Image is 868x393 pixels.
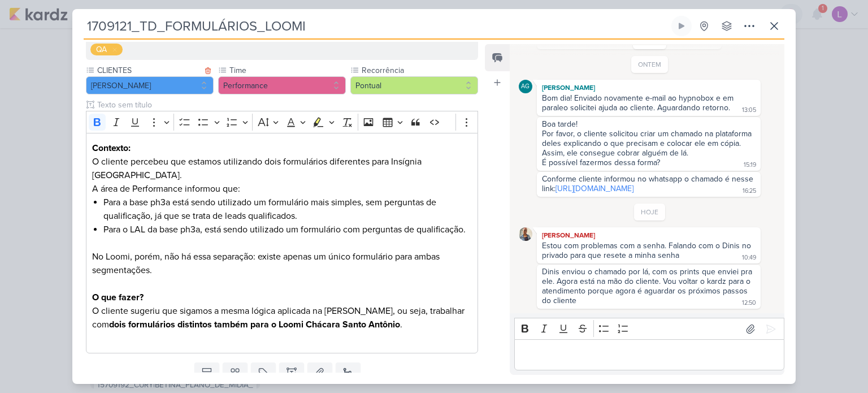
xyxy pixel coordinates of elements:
div: Editor toolbar [514,318,784,340]
div: Ligar relógio [677,21,686,31]
div: 10:49 [742,253,756,262]
input: Texto sem título [95,99,478,111]
div: É possível fazermos dessa forma? [542,158,660,167]
p: O cliente sugeriu que sigamos a mesma lógica aplicada na [PERSON_NAME], ou seja, trabalhar com . [92,291,472,345]
li: Para o LAL da base ph3a, está sendo utilizado um formulário com perguntas de qualificação. [103,223,472,236]
div: Bom dia! Enviado novamente e-mail ao hypnobox e em paraleo solicitei ajuda ao cliente. Aguardando... [542,93,736,113]
div: Dinis enviou o chamado por lá, com os prints que enviei pra ele. Agora está na mão do cliente. Vo... [542,267,754,305]
strong: dois formulários distintos também para o Loomi Chácara Santo Antônio [109,319,400,330]
a: [URL][DOMAIN_NAME] [555,184,633,193]
input: Kard Sem Título [84,16,669,36]
strong: Contexto: [92,142,131,154]
label: Recorrência [361,64,478,76]
img: Iara Santos [519,227,532,241]
button: [PERSON_NAME] [86,76,214,94]
div: Boa tarde! [542,119,756,129]
p: A área de Performance informou que: [92,182,472,196]
div: 13:05 [742,106,756,115]
div: Editor toolbar [86,111,478,133]
p: AG [521,84,530,90]
div: [PERSON_NAME] [539,230,758,241]
div: Estou com problemas com a senha. Falando com o Dinis no privado para que resete a minha senha [542,241,753,260]
button: Performance [218,76,346,94]
div: 15:19 [744,161,756,170]
div: Conforme cliente informou no whatsapp o chamado é nesse link: [542,174,756,193]
strong: O que fazer? [92,292,144,303]
div: [PERSON_NAME] [539,82,758,93]
div: Por favor, o cliente solicitou criar um chamado na plataforma deles explicando o que precisam e c... [542,129,756,158]
button: Pontual [350,76,478,94]
div: QA [96,44,107,55]
div: 12:50 [742,299,756,308]
div: Editor editing area: main [86,133,478,354]
li: Para a base ph3a está sendo utilizado um formulário mais simples, sem perguntas de qualificação, ... [103,196,472,223]
div: Editor editing area: main [514,339,784,370]
p: No Loomi, porém, não há essa separação: existe apenas um único formulário para ambas segmentações. [92,236,472,277]
label: Time [228,64,346,76]
p: O cliente percebeu que estamos utilizando dois formulários diferentes para Insígnia [GEOGRAPHIC_D... [92,141,472,182]
div: Aline Gimenez Graciano [519,80,532,93]
div: 16:25 [743,187,756,196]
label: CLIENTES [96,64,201,76]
